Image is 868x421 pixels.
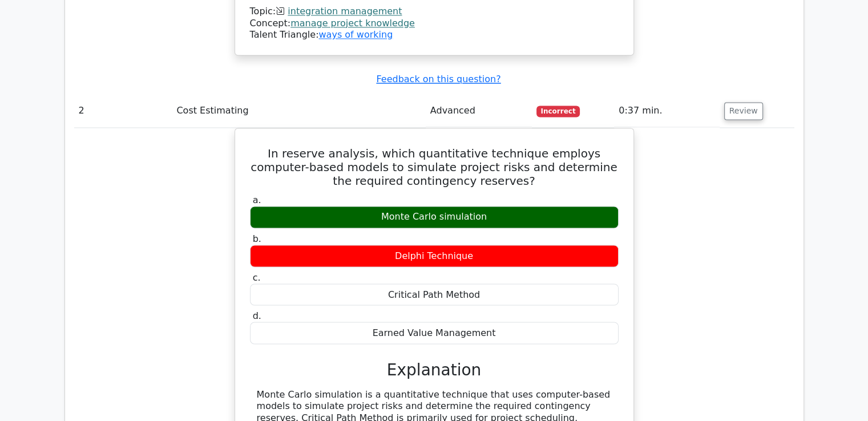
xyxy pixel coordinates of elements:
[257,360,612,379] h3: Explanation
[253,195,261,205] span: a.
[253,233,261,244] span: b.
[724,102,763,120] button: Review
[288,6,402,17] a: integration management
[249,147,620,188] h5: In reserve analysis, which quantitative technique employs computer-based models to simulate proje...
[253,310,261,321] span: d.
[426,95,532,127] td: Advanced
[250,206,619,228] div: Monte Carlo simulation
[290,18,415,29] a: manage project knowledge
[253,272,261,282] span: c.
[376,74,500,84] a: Feedback on this question?
[250,6,619,18] div: Topic:
[318,29,393,40] a: ways of working
[250,245,619,267] div: Delphi Technique
[250,6,619,41] div: Talent Triangle:
[250,322,619,344] div: Earned Value Management
[614,95,719,127] td: 0:37 min.
[74,95,172,127] td: 2
[536,106,580,117] span: Incorrect
[250,284,619,306] div: Critical Path Method
[250,18,619,30] div: Concept:
[172,95,425,127] td: Cost Estimating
